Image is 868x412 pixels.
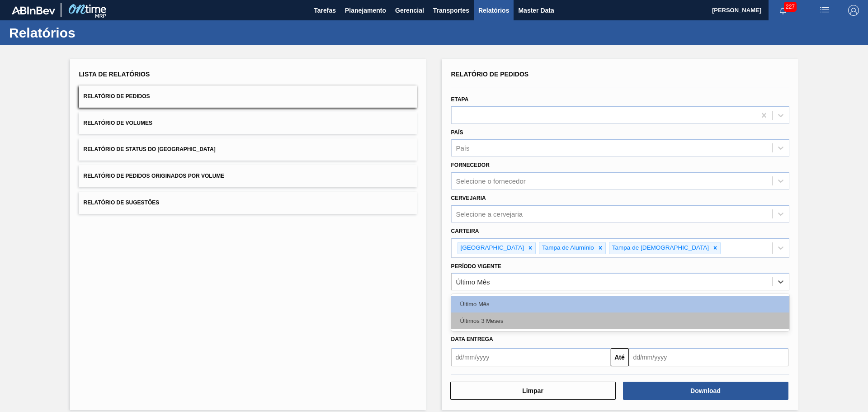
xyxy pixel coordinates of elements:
label: Carteira [451,228,479,234]
span: Relatório de Pedidos Originados por Volume [84,173,225,179]
span: Relatório de Volumes [84,120,152,126]
div: Selecione o fornecedor [456,177,526,185]
button: Relatório de Pedidos [79,85,417,108]
span: Lista de Relatórios [79,71,150,78]
h1: Relatórios [9,28,170,38]
span: Relatório de Status do [GEOGRAPHIC_DATA] [84,146,216,152]
span: Relatórios [478,5,509,16]
div: Últimos 3 Meses [451,313,789,329]
span: Relatório de Pedidos [451,71,529,78]
div: Selecione a cervejaria [456,210,523,218]
label: Fornecedor [451,162,490,168]
img: Logout [848,5,859,16]
input: dd/mm/yyyy [629,348,788,366]
div: País [456,144,470,152]
div: Último Mês [456,278,490,286]
span: Tarefas [314,5,336,16]
div: Tampa de Alumínio [539,242,595,254]
button: Relatório de Pedidos Originados por Volume [79,165,417,187]
button: Limpar [450,382,616,400]
span: Relatório de Sugestões [84,199,160,206]
span: 227 [784,2,797,12]
button: Relatório de Status do [GEOGRAPHIC_DATA] [79,138,417,161]
div: Tampa de [DEMOGRAPHIC_DATA] [609,242,710,254]
span: Master Data [518,5,554,16]
span: Data entrega [451,336,493,342]
label: Cervejaria [451,195,486,201]
img: TNhmsLtSVTkK8tSr43FrP2fwEKptu5GPRR3wAAAABJRU5ErkJggg== [12,6,55,14]
label: Período Vigente [451,263,501,270]
button: Relatório de Volumes [79,112,417,134]
button: Download [623,382,788,400]
input: dd/mm/yyyy [451,348,611,366]
div: Último Mês [451,296,789,313]
label: País [451,129,463,136]
img: userActions [819,5,830,16]
span: Gerencial [395,5,424,16]
span: Planejamento [345,5,386,16]
span: Transportes [433,5,469,16]
button: Relatório de Sugestões [79,192,417,214]
button: Até [611,348,629,366]
button: Notificações [769,4,797,17]
span: Relatório de Pedidos [84,93,150,99]
label: Etapa [451,96,469,103]
div: [GEOGRAPHIC_DATA] [458,242,526,254]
